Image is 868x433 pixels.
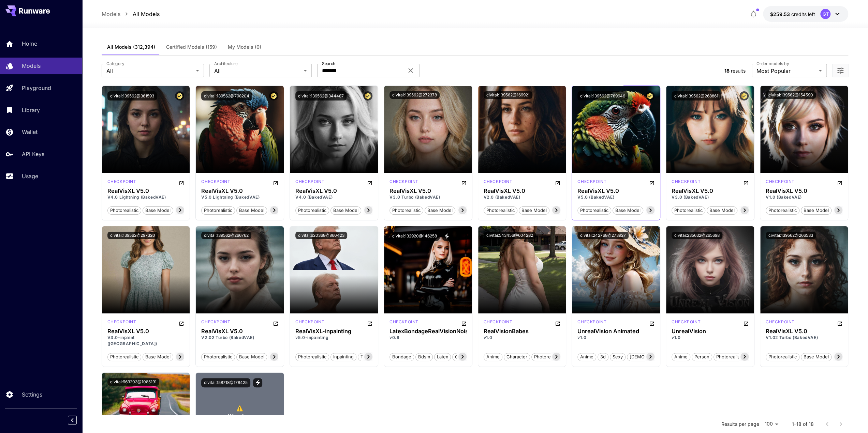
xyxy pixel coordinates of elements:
[766,188,843,194] h3: RealVisXL V5.0
[672,194,749,200] p: V3.0 (BakedVAE)
[108,207,141,214] span: photorealistic
[836,66,844,75] button: Open more filters
[390,354,414,360] span: bondage
[461,179,467,187] button: Open in CivitAI
[610,352,626,361] button: sexy
[743,319,749,327] button: Open in CivitAI
[201,179,230,185] p: checkpoint
[484,179,513,185] p: checkpoint
[627,352,682,361] button: [DEMOGRAPHIC_DATA]
[390,207,423,214] span: photorealistic
[434,352,451,361] button: latex
[484,352,502,361] button: anime
[295,188,372,194] div: RealVisXL V5.0
[68,416,77,424] button: Collapse sidebar
[577,335,654,341] p: v1.0
[295,319,324,325] p: checkpoint
[202,207,235,214] span: photorealistic
[766,354,799,360] span: photorealistic
[389,328,467,335] h3: LatexBondageRealVisionNoise
[107,194,185,200] p: V4.0 Lightning (BakedVAE)
[766,206,799,215] button: photorealistic
[672,319,701,325] p: checkpoint
[756,67,816,75] span: Most Popular
[743,179,749,187] button: Open in CivitAI
[484,179,513,187] div: SDXL 1.0
[236,206,267,215] button: base model
[484,206,517,215] button: photorealistic
[739,91,749,100] button: Certified Model – Vetted for best performance and includes a commercial license.
[714,354,747,360] span: photorealistic
[389,352,414,361] button: bondage
[484,335,561,341] p: v1.0
[577,352,596,361] button: anime
[692,352,712,361] button: person
[22,84,51,92] p: Playground
[532,354,565,360] span: photorealistic
[201,194,278,200] p: V5.0 Lightning (BakedVAE)
[107,91,157,100] button: civitai:139562@361593
[330,206,361,215] button: base model
[133,10,160,18] a: All Models
[837,319,842,327] button: Open in CivitAI
[770,11,791,17] span: $259.53
[801,207,831,214] span: base model
[295,179,324,187] div: SDXL 1.0
[672,328,749,335] h3: UnrealVision
[179,179,184,187] button: Open in CivitAI
[598,354,608,360] span: 3d
[143,352,173,361] button: base model
[613,207,643,214] span: base model
[672,91,721,100] button: civitai:139562@268861
[415,352,433,361] button: bdsm
[766,194,843,200] p: V1.0 (BakedVAE)
[236,404,243,412] span: ⚠️
[295,232,347,239] button: civitai:620368@860423
[713,352,747,361] button: photorealistic
[214,67,301,75] span: All
[707,206,737,215] button: base model
[435,354,451,360] span: latex
[107,188,185,194] h3: RealVisXL V5.0
[102,10,160,18] nav: breadcrumb
[107,335,185,347] p: V3.0-inpaint ([GEOGRAPHIC_DATA])
[692,354,712,360] span: person
[577,206,611,215] button: photorealistic
[672,179,701,185] p: checkpoint
[766,319,795,325] p: checkpoint
[107,328,185,335] h3: RealVisXL V5.0
[201,319,230,327] div: SDXL Turbo
[273,319,278,327] button: Open in CivitAI
[577,319,606,325] p: checkpoint
[610,354,625,360] span: sexy
[236,352,267,361] button: base model
[724,68,730,74] span: 18
[672,188,749,194] div: RealVisXL V5.0
[484,354,502,360] span: anime
[107,232,158,239] button: civitai:139562@297320
[201,188,278,194] h3: RealVisXL V5.0
[389,319,418,325] p: checkpoint
[484,328,561,335] h3: RealVisionBabes
[143,206,173,215] button: base model
[358,354,372,360] span: tool
[577,328,654,335] h3: UnrealVision Animated
[295,91,347,100] button: civitai:139562@344487
[484,194,561,200] p: V2.0 (BakedVAE)
[484,319,513,327] div: SD 1.5
[358,352,372,361] button: tool
[792,421,813,428] p: 1–18 of 18
[707,207,737,214] span: base model
[107,352,141,361] button: photorealistic
[107,44,155,50] span: All Models (312,394)
[672,335,749,341] p: v1.0
[613,206,643,215] button: base model
[295,179,324,185] p: checkpoint
[763,6,848,22] button: $259.5308GT
[519,207,549,214] span: base model
[820,9,830,19] div: GT
[269,91,278,100] button: Certified Model – Vetted for best performance and includes a commercial license.
[201,335,278,341] p: V2.02 Turbo (BakedVAE)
